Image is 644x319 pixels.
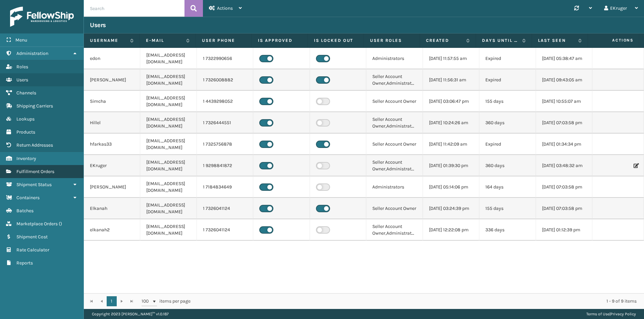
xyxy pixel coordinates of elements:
[479,219,536,241] td: 336 days
[586,312,609,316] a: Terms of Use
[586,309,636,319] div: |
[16,195,40,201] span: Containers
[140,198,197,219] td: [EMAIL_ADDRESS][DOMAIN_NAME]
[538,37,575,44] label: Last Seen
[197,69,253,91] td: 1 7326008882
[197,219,253,241] td: 1 7326041124
[217,5,233,11] span: Actions
[536,69,592,91] td: [DATE] 09:43:05 am
[258,37,302,44] label: Is Approved
[423,48,479,69] td: [DATE] 11:57:55 am
[479,91,536,112] td: 155 days
[536,198,592,219] td: [DATE] 07:03:58 pm
[84,48,140,69] td: edon
[366,219,423,241] td: Seller Account Owner,Administrators
[140,155,197,176] td: [EMAIL_ADDRESS][DOMAIN_NAME]
[479,176,536,198] td: 164 days
[536,155,592,176] td: [DATE] 03:48:32 am
[197,155,253,176] td: 1 9298841872
[16,90,36,96] span: Channels
[16,129,35,135] span: Products
[536,112,592,134] td: [DATE] 07:03:58 pm
[197,198,253,219] td: 1 7326041124
[16,260,33,266] span: Reports
[90,21,106,29] h3: Users
[16,142,53,148] span: Return Addresses
[314,37,358,44] label: Is Locked Out
[16,182,52,187] span: Shipment Status
[84,134,140,155] td: hfarkas33
[366,69,423,91] td: Seller Account Owner,Administrators
[197,112,253,134] td: 1 7326444551
[423,198,479,219] td: [DATE] 03:24:39 pm
[366,198,423,219] td: Seller Account Owner
[536,48,592,69] td: [DATE] 05:38:47 am
[140,69,197,91] td: [EMAIL_ADDRESS][DOMAIN_NAME]
[426,37,463,44] label: Created
[142,296,191,306] span: items per page
[197,134,253,155] td: 1 7325756878
[146,37,183,44] label: E-mail
[370,37,414,44] label: User Roles
[482,37,519,44] label: Days until password expires
[140,219,197,241] td: [EMAIL_ADDRESS][DOMAIN_NAME]
[107,296,117,306] a: 1
[366,134,423,155] td: Seller Account Owner
[92,309,169,319] p: Copyright 2023 [PERSON_NAME]™ v 1.0.187
[423,219,479,241] td: [DATE] 12:22:08 pm
[423,91,479,112] td: [DATE] 03:06:47 pm
[423,155,479,176] td: [DATE] 01:39:30 pm
[84,219,140,241] td: elkanah2
[90,37,127,44] label: Username
[423,176,479,198] td: [DATE] 05:14:06 pm
[610,312,636,316] a: Privacy Policy
[140,91,197,112] td: [EMAIL_ADDRESS][DOMAIN_NAME]
[84,112,140,134] td: Hillel
[16,77,28,83] span: Users
[84,176,140,198] td: [PERSON_NAME]
[479,112,536,134] td: 360 days
[10,7,74,27] img: logo
[202,37,246,44] label: User phone
[536,134,592,155] td: [DATE] 01:34:34 pm
[140,48,197,69] td: [EMAIL_ADDRESS][DOMAIN_NAME]
[16,208,34,214] span: Batches
[366,176,423,198] td: Administrators
[590,35,638,46] span: Actions
[84,69,140,91] td: [PERSON_NAME]
[84,91,140,112] td: Simcha
[16,234,48,240] span: Shipment Cost
[423,69,479,91] td: [DATE] 11:56:31 am
[16,169,54,174] span: Fulfillment Orders
[634,163,638,168] i: Edit
[479,155,536,176] td: 360 days
[16,156,36,161] span: Inventory
[16,221,58,227] span: Marketplace Orders
[140,134,197,155] td: [EMAIL_ADDRESS][DOMAIN_NAME]
[140,176,197,198] td: [EMAIL_ADDRESS][DOMAIN_NAME]
[15,37,27,43] span: Menu
[16,103,53,109] span: Shipping Carriers
[197,48,253,69] td: 1 7322990656
[84,198,140,219] td: Elkanah
[16,247,49,253] span: Rate Calculator
[84,155,140,176] td: EKruger
[536,219,592,241] td: [DATE] 01:12:39 pm
[16,116,35,122] span: Lookups
[536,176,592,198] td: [DATE] 07:03:58 pm
[200,298,637,305] div: 1 - 9 of 9 items
[479,48,536,69] td: Expired
[197,176,253,198] td: 1 7184834649
[197,91,253,112] td: 1 4439298052
[366,112,423,134] td: Seller Account Owner,Administrators
[423,134,479,155] td: [DATE] 11:42:09 am
[366,91,423,112] td: Seller Account Owner
[142,298,152,305] span: 100
[479,198,536,219] td: 155 days
[140,112,197,134] td: [EMAIL_ADDRESS][DOMAIN_NAME]
[59,221,62,227] span: ( )
[479,134,536,155] td: Expired
[479,69,536,91] td: Expired
[423,112,479,134] td: [DATE] 10:24:26 am
[16,64,28,70] span: Roles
